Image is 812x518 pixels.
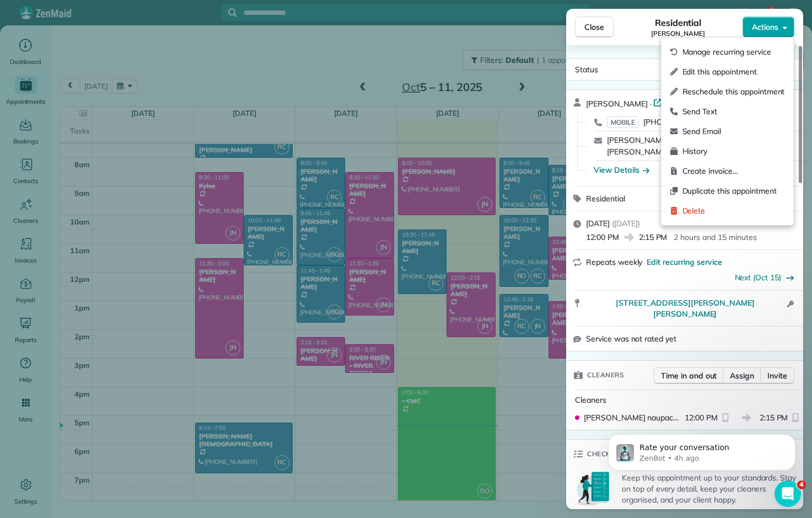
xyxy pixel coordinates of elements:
span: Residential [655,16,702,29]
span: Reschedule this appointment [682,86,785,97]
span: 12:00 PM [586,232,619,243]
span: Status [575,65,598,74]
button: Time in and out [654,367,724,384]
span: [DATE] [586,218,610,228]
button: Assign [723,367,761,384]
span: Edit recurring service [647,257,722,268]
span: Edit this appointment [682,66,785,77]
span: Actions [752,22,778,33]
span: Cleaners [587,370,624,381]
span: Service was not rated yet [586,333,676,344]
span: · [648,99,654,108]
span: Repeats weekly [586,257,642,267]
button: Close [575,17,614,38]
span: Duplicate this appointment [682,185,785,196]
span: MOBILE [607,116,639,128]
span: [PERSON_NAME] [586,99,648,109]
span: History [682,146,785,157]
span: [PERSON_NAME] naupac [PERSON_NAME] Naupac [584,412,680,423]
button: View Details [594,164,649,175]
span: Time in and out [661,370,717,381]
span: Send Email [682,126,785,137]
span: Delete [682,205,785,216]
button: Invite [760,367,794,384]
iframe: Intercom notifications message [591,411,812,488]
p: 2 hours and 15 minutes [674,232,756,243]
button: Next (Oct 15) [735,272,795,283]
span: Manage recurring service [682,46,785,57]
button: Open access information [784,297,797,311]
span: Assign [730,370,754,381]
span: ( [DATE] ) [612,218,640,228]
span: Close [584,22,604,33]
a: MOBILE[PHONE_NUMBER] [607,116,711,127]
span: Send Text [682,106,785,117]
a: [STREET_ADDRESS][PERSON_NAME][PERSON_NAME] [586,297,784,319]
a: [PERSON_NAME][EMAIL_ADDRESS][PERSON_NAME][DOMAIN_NAME] [607,135,736,157]
span: Invite [767,370,787,381]
span: [PERSON_NAME] [651,29,705,38]
span: Cleaners [575,395,606,405]
iframe: Intercom live chat [775,480,801,507]
p: Keep this appointment up to your standards. Stay on top of every detail, keep your cleaners organ... [622,472,797,505]
span: 4 [797,480,806,489]
span: 2:15 PM [639,232,668,243]
span: Checklist [587,448,626,460]
a: Open profile [653,97,711,108]
a: Next (Oct 15) [735,273,782,282]
span: Create invoice… [682,165,785,177]
span: Residential [586,194,625,204]
span: [PHONE_NUMBER] [643,117,711,127]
